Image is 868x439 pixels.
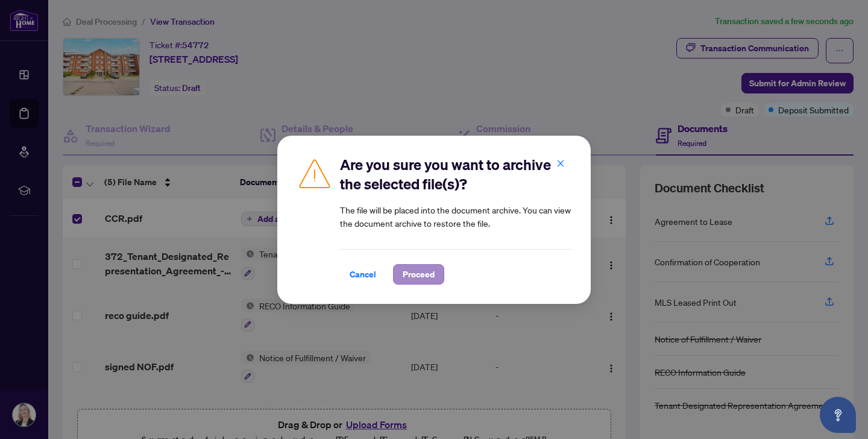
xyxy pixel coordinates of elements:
span: close [556,159,565,168]
button: Cancel [340,264,386,285]
article: The file will be placed into the document archive. You can view the document archive to restore t... [340,203,571,230]
img: Caution Icon [297,155,333,191]
button: Proceed [393,264,444,285]
h2: Are you sure you want to archive the selected file(s)? [340,155,571,194]
span: Cancel [350,265,376,284]
span: Proceed [403,265,435,284]
button: Open asap [820,397,856,433]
